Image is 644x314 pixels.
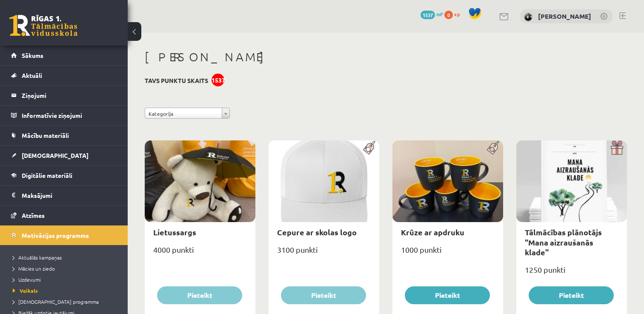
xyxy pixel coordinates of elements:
[22,71,42,79] span: Aktuāli
[149,108,218,119] span: Kategorija
[11,226,117,245] a: Motivācijas programma
[22,151,89,159] span: [DEMOGRAPHIC_DATA]
[484,140,503,155] img: Populāra prece
[608,140,627,155] img: Dāvana ar pārsteigumu
[516,263,627,284] div: 1250 punkti
[269,243,379,264] div: 3100 punkti
[13,298,99,305] span: [DEMOGRAPHIC_DATA] programma
[392,243,503,264] div: 1000 punkti
[11,206,117,225] a: Atzīmes
[11,46,117,65] a: Sākums
[529,286,614,304] button: Pieteikt
[277,227,357,237] a: Cepure ar skolas logo
[436,11,443,17] span: mP
[525,227,602,257] a: Tālmācības plānotājs "Mana aizraušanās klade"
[212,74,224,86] div: 1537
[13,298,119,305] a: [DEMOGRAPHIC_DATA] programma
[360,140,379,155] img: Populāra prece
[145,50,627,64] h1: [PERSON_NAME]
[145,108,230,119] a: Kategorija
[281,286,366,304] button: Pieteikt
[421,11,443,17] a: 1537 mP
[11,186,117,205] a: Maksājumi
[11,166,117,185] a: Digitālie materiāli
[11,66,117,85] a: Aktuāli
[13,287,38,294] span: Veikals
[157,286,242,304] button: Pieteikt
[13,276,41,283] span: Uzdevumi
[11,146,117,165] a: [DEMOGRAPHIC_DATA]
[22,86,117,105] legend: Ziņojumi
[11,126,117,145] a: Mācību materiāli
[13,265,119,272] a: Mācies un ziedo
[538,12,591,20] a: [PERSON_NAME]
[11,86,117,105] a: Ziņojumi
[22,171,72,179] span: Digitālie materiāli
[13,254,62,261] span: Aktuālās kampaņas
[405,286,490,304] button: Pieteikt
[13,265,55,272] span: Mācies un ziedo
[9,15,77,36] a: Rīgas 1. Tālmācības vidusskola
[153,227,196,237] a: Lietussargs
[454,11,460,17] span: xp
[13,287,119,294] a: Veikals
[13,276,119,283] a: Uzdevumi
[444,11,464,17] a: 0 xp
[524,13,532,21] img: Megija Līdaka
[401,227,464,237] a: Krūze ar apdruku
[421,11,435,19] span: 1537
[145,77,208,84] h3: Tavs punktu skaits
[22,231,89,239] span: Motivācijas programma
[22,131,69,139] span: Mācību materiāli
[145,243,255,264] div: 4000 punkti
[22,211,45,219] span: Atzīmes
[22,186,117,205] legend: Maksājumi
[444,11,453,19] span: 0
[11,106,117,125] a: Informatīvie ziņojumi
[22,106,117,125] legend: Informatīvie ziņojumi
[22,51,43,59] span: Sākums
[13,254,119,261] a: Aktuālās kampaņas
